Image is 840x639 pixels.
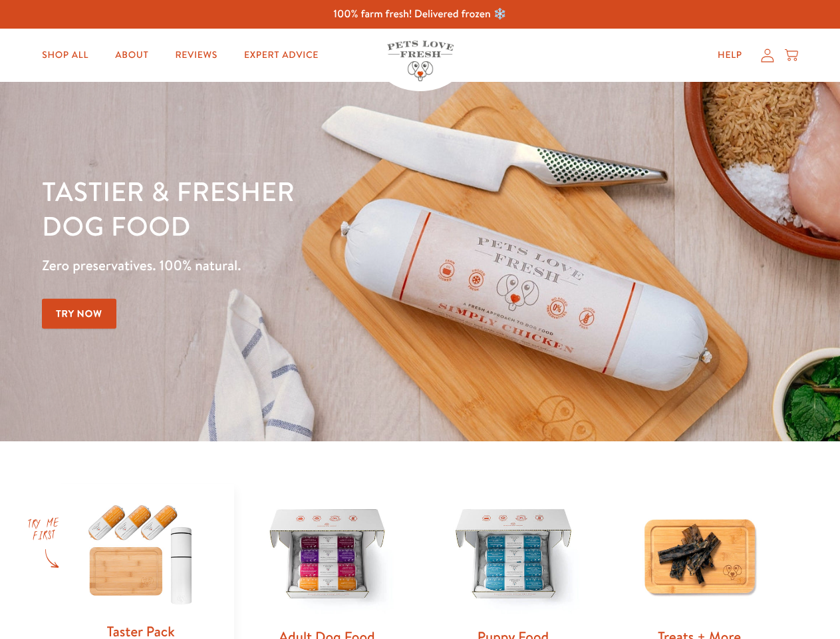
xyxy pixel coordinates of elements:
a: Reviews [164,42,227,69]
a: Help [707,42,753,69]
p: Zero preservatives. 100% natural. [42,254,546,278]
h1: Tastier & fresher dog food [42,174,546,243]
a: Try Now [42,299,116,329]
a: Shop All [31,42,99,69]
img: Pets Love Fresh [387,41,454,81]
a: About [104,42,159,69]
a: Expert Advice [233,42,329,69]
